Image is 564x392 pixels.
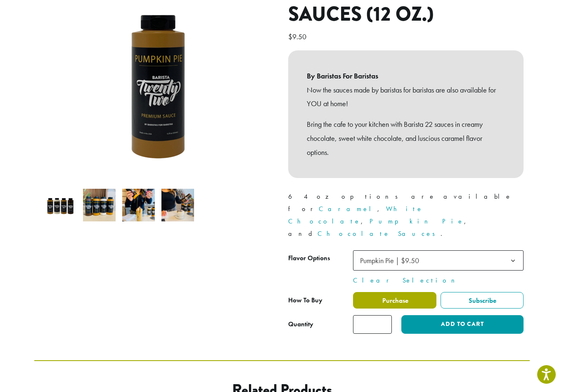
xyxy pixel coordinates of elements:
input: Product quantity [353,315,392,334]
span: Pumpkin Pie | $9.50 [353,250,524,271]
span: Pumpkin Pie | $9.50 [360,256,419,265]
span: How To Buy [288,296,322,304]
button: Add to cart [401,315,524,334]
p: 64 oz options are available for , , , and . [288,190,524,240]
div: Quantity [288,319,313,329]
label: Flavor Options [288,252,353,264]
p: Now the sauces made by baristas for baristas are also available for YOU at home! [307,83,505,111]
a: Chocolate Sauces [318,229,441,238]
span: Subscribe [467,296,496,305]
a: Clear Selection [353,276,524,285]
img: Barista 22 Premium Sauces (12 oz.) - Image 4 [161,189,194,221]
p: Bring the cafe to your kitchen with Barista 22 sauces in creamy chocolate, sweet white chocolate,... [307,117,505,159]
a: Caramel [319,204,377,213]
img: Barista 22 12 oz Sauces - All Flavors [44,189,76,221]
span: Purchase [381,296,408,305]
a: Pumpkin Pie [370,217,464,226]
bdi: 9.50 [288,32,308,41]
a: White Chocolate [288,204,423,226]
span: $ [288,32,292,41]
b: By Baristas For Baristas [307,69,505,83]
img: Barista 22 Premium Sauces (12 oz.) - Image 3 [122,189,155,221]
img: B22 12 oz sauces line up [83,189,116,221]
span: Pumpkin Pie | $9.50 [357,252,427,268]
